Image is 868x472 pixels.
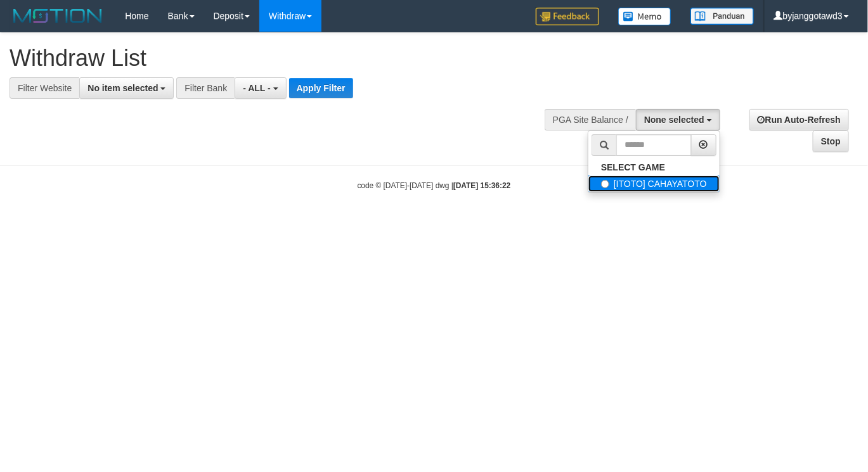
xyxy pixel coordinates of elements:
[588,175,720,192] label: [ITOTO] CAHAYATOTO
[235,77,286,99] button: - ALL -
[453,181,510,190] strong: [DATE] 15:36:22
[87,83,158,93] span: No item selected
[601,180,609,188] input: [ITOTO] CAHAYATOTO
[588,159,720,175] a: SELECT GAME
[601,162,665,172] b: SELECT GAME
[644,115,704,125] span: None selected
[10,6,106,25] img: MOTION_logo.png
[690,8,754,25] img: panduan.png
[79,77,174,99] button: No item selected
[749,109,849,131] a: Run Auto-Refresh
[10,46,566,71] h1: Withdraw List
[813,131,849,152] a: Stop
[10,77,79,99] div: Filter Website
[636,109,720,131] button: None selected
[618,8,671,25] img: Button%20Memo.svg
[243,83,271,93] span: - ALL -
[289,78,353,98] button: Apply Filter
[545,109,636,131] div: PGA Site Balance /
[176,77,235,99] div: Filter Bank
[358,181,511,190] small: code © [DATE]-[DATE] dwg |
[536,8,599,25] img: Feedback.jpg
